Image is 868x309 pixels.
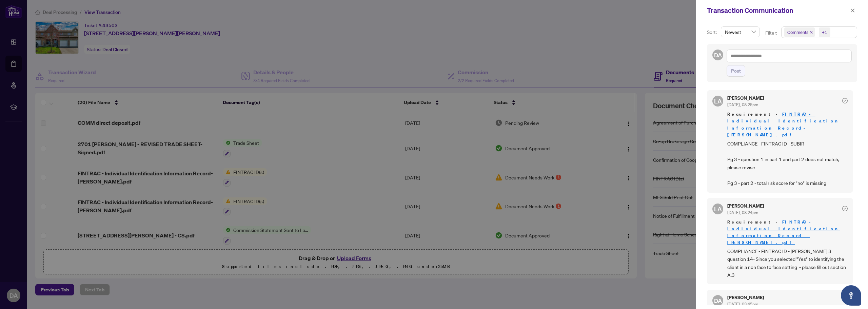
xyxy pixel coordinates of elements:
span: COMPLIANCE - FINTRAC ID - SUBIR - Pg 3 - question 1 in part 1 and part 2 does not match, please r... [727,140,848,187]
span: LA [714,204,722,214]
span: [DATE], 08:24pm [727,210,758,215]
span: [DATE], 03:45pm [727,302,758,307]
span: [DATE], 08:25pm [727,102,758,107]
span: Requirement - [727,111,848,138]
h5: [PERSON_NAME] [727,204,764,208]
span: Newest [725,27,756,37]
span: check-circle [842,98,848,103]
button: Post [727,65,745,77]
a: FINTRAC - Individual Identification Information Record- [PERSON_NAME].pdf [727,111,840,137]
span: COMPLIANCE - FINTRAC ID - [PERSON_NAME] 3 question 14- Since you selected "Yes" to identifying th... [727,247,848,279]
h5: [PERSON_NAME] [727,295,764,300]
span: check-circle [842,206,848,211]
div: +1 [822,29,827,36]
p: Sort: [707,28,718,36]
span: Requirement - [727,219,848,246]
span: Comments [787,29,808,36]
a: FINTRAC - Individual Identification Information Record- [PERSON_NAME].pdf [727,219,840,245]
span: DA [714,51,722,60]
span: LA [714,96,722,106]
span: DA [714,296,722,305]
span: Comments [784,27,815,37]
span: close [850,8,855,13]
p: Filter: [765,29,778,37]
div: Transaction Communication [707,5,848,16]
button: Open asap [841,285,861,306]
h5: [PERSON_NAME] [727,96,764,100]
span: close [810,31,813,34]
